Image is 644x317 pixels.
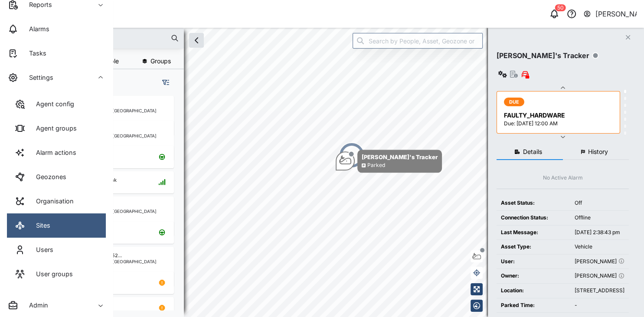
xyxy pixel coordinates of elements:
div: Vehicle [575,243,624,251]
div: Sites [29,221,50,230]
span: Groups [150,58,171,64]
input: Search by People, Asset, Geozone or Place [353,33,483,49]
div: Organisation [29,196,74,206]
div: Alarms [23,24,49,34]
div: Parked Time: [501,301,566,310]
div: Due: [DATE] 12:00 AM [504,120,615,128]
div: Tasks [23,49,46,58]
div: Agent config [29,99,74,109]
div: Settings [23,73,53,82]
span: DUE [509,98,520,106]
div: Offline [575,214,624,222]
span: History [588,149,608,155]
div: Geozones [29,172,66,182]
a: Agent config [7,92,106,116]
div: Owner: [501,272,566,280]
div: [PERSON_NAME] [575,258,624,266]
div: Map marker [336,150,442,173]
div: [PERSON_NAME]'s Tracker [362,153,438,161]
a: Organisation [7,189,106,213]
div: Off [575,199,624,207]
div: [PERSON_NAME] [595,9,637,20]
div: FAULTY_HARDWARE [504,111,615,120]
span: Details [523,149,542,155]
div: Asset Type: [501,243,566,251]
div: [PERSON_NAME]'s Tracker [497,50,589,61]
div: Map marker [339,142,365,168]
div: Parked [367,161,385,170]
button: [PERSON_NAME] [583,8,637,20]
a: Sites [7,213,106,238]
a: Agent groups [7,116,106,141]
div: User: [501,258,566,266]
div: Last Message: [501,229,566,237]
div: Agent groups [29,124,77,133]
a: User groups [7,262,106,286]
div: Admin [23,301,48,310]
div: Connection Status: [501,214,566,222]
div: Location: [501,287,566,295]
canvas: Map [28,28,644,317]
div: Alarm actions [29,148,76,157]
a: Alarm actions [7,141,106,165]
a: Users [7,238,106,262]
div: 50 [555,4,566,11]
div: [STREET_ADDRESS] [575,287,624,295]
div: [PERSON_NAME] [575,272,624,280]
div: User groups [29,269,73,279]
div: - [575,301,624,310]
div: No Active Alarm [543,174,583,182]
div: [DATE] 2:38:43 pm [575,229,624,237]
a: Geozones [7,165,106,189]
div: Users [29,245,53,255]
div: Asset Status: [501,199,566,207]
